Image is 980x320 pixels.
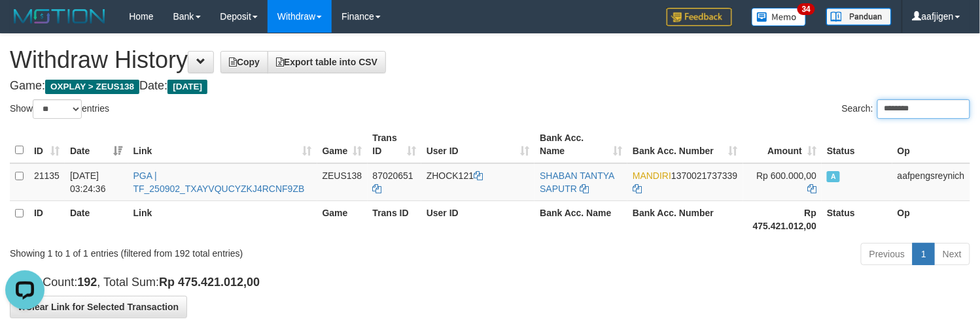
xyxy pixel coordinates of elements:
input: Search: [877,99,970,119]
img: MOTION_logo.png [10,7,109,26]
img: panduan.png [826,8,892,25]
td: [DATE] 03:24:36 [65,163,128,201]
span: Export table into CSV [276,57,377,67]
th: Bank Acc. Name [534,200,627,238]
span: [DATE] [167,80,207,94]
button: Clear Link for Selected Transaction [10,296,187,318]
th: Game: activate to sort column ascending [317,126,368,163]
td: 87020651 [368,163,421,201]
th: Amount: activate to sort column ascending [743,126,822,163]
h1: Withdraw History [10,47,970,73]
select: Showentries [33,99,82,119]
th: Link: activate to sort column ascending [128,126,317,163]
a: Copy [220,51,268,73]
a: PGA | TF_250902_TXAYVQUCYZKJ4RCNF9ZB [133,170,305,194]
a: Export table into CSV [268,51,386,73]
h4: Game: Date: [10,80,970,93]
td: ZEUS138 [317,163,368,201]
td: aafpengsreynich [892,163,970,201]
span: Approved - Marked by aafpengsreynich [827,171,840,182]
span: Copy [229,57,260,67]
a: Previous [861,243,913,265]
th: Trans ID: activate to sort column ascending [368,126,421,163]
td: ZHOCK121 [421,163,534,201]
th: Date: activate to sort column ascending [65,126,128,163]
th: Bank Acc. Number: activate to sort column ascending [627,126,743,163]
label: Show entries [10,99,109,119]
span: Rp 600.000,00 [756,170,816,181]
th: Game [317,200,368,238]
th: Trans ID [368,200,421,238]
span: 34 [797,3,815,15]
th: Status [822,200,892,238]
strong: Rp 475.421.012,00 [753,208,816,231]
span: MANDIRI [633,170,671,181]
strong: 192 [77,276,97,289]
button: Open LiveChat chat widget [5,5,44,44]
label: Search: [842,99,970,119]
img: Feedback.jpg [667,8,732,26]
th: Date [65,200,128,238]
th: Link [128,200,317,238]
h4: Trans Count: , Total Sum: [10,276,970,289]
a: Next [934,243,970,265]
img: Button%20Memo.svg [752,8,807,26]
th: User ID [421,200,534,238]
th: Bank Acc. Number [627,200,743,238]
th: Op [892,126,970,163]
th: ID: activate to sort column ascending [29,126,65,163]
strong: Rp 475.421.012,00 [159,276,260,289]
span: OXPLAY > ZEUS138 [45,80,139,94]
th: Bank Acc. Name: activate to sort column ascending [534,126,627,163]
th: Op [892,200,970,238]
a: 1 [913,243,935,265]
a: SHABAN TANTYA SAPUTR [540,170,614,194]
th: User ID: activate to sort column ascending [421,126,534,163]
th: ID [29,200,65,238]
td: 21135 [29,163,65,201]
th: Status [822,126,892,163]
div: Showing 1 to 1 of 1 entries (filtered from 192 total entries) [10,242,398,260]
td: 1370021737339 [627,163,743,201]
